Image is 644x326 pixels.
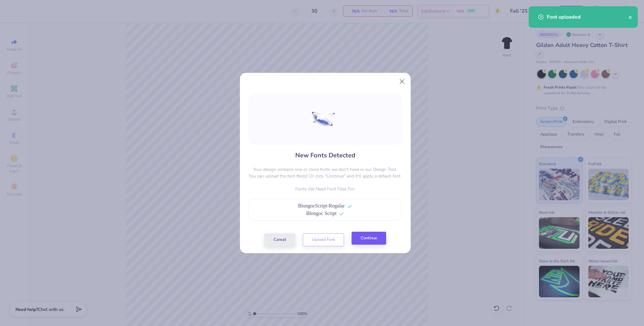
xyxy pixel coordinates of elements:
[298,203,345,208] span: BlongocScript-Regular
[628,13,633,21] button: close
[547,13,628,21] div: Font uploaded
[396,75,408,87] button: Close
[295,151,355,160] h4: New Fonts Detected
[306,211,336,216] span: Blongoc Script
[249,166,402,179] p: Your design contains one or more fonts we don't have in our Design Tool. You can upload the font ...
[249,186,402,192] p: Fonts We Need Font Files For:
[352,232,386,245] button: Continue
[264,233,295,246] button: Cancel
